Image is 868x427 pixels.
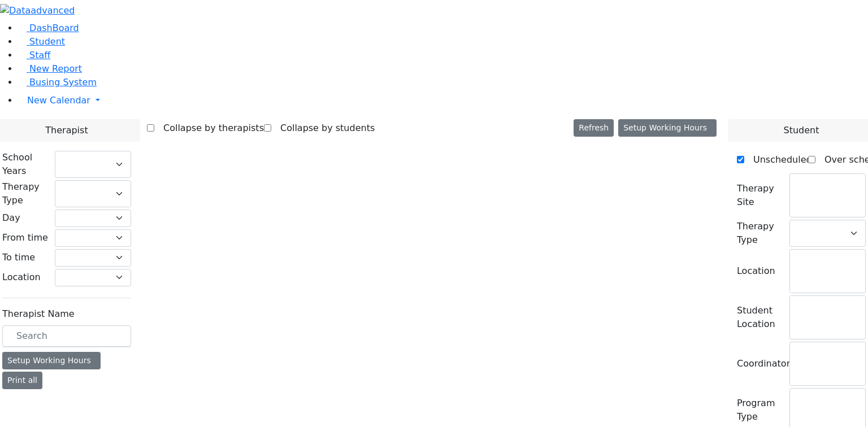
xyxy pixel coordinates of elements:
[744,151,812,169] label: Unscheduled
[2,151,48,178] label: School Years
[2,307,75,321] label: Therapist Name
[29,63,82,74] span: New Report
[154,119,264,137] label: Collapse by therapists
[2,352,101,369] div: Setup Working Hours
[18,89,868,112] a: New Calendar
[27,95,90,106] span: New Calendar
[2,231,48,245] label: From time
[29,77,97,88] span: Busing System
[737,182,783,209] label: Therapy Site
[737,264,775,278] label: Location
[18,36,65,47] a: Student
[2,180,48,207] label: Therapy Type
[2,325,131,347] input: Search
[783,124,819,137] span: Student
[2,372,42,389] button: Print all
[18,23,79,33] a: DashBoard
[18,50,50,60] a: Staff
[29,50,50,60] span: Staff
[574,119,614,137] button: Refresh
[737,304,783,331] label: Student Location
[737,396,783,424] label: Program Type
[737,357,790,371] label: Coordinator
[271,119,375,137] label: Collapse by students
[737,220,783,247] label: Therapy Type
[18,63,82,74] a: New Report
[29,36,65,47] span: Student
[18,77,97,88] a: Busing System
[2,251,35,264] label: To time
[2,211,20,225] label: Day
[29,23,79,33] span: DashBoard
[2,271,41,284] label: Location
[45,124,88,137] span: Therapist
[618,119,717,137] button: Setup Working Hours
